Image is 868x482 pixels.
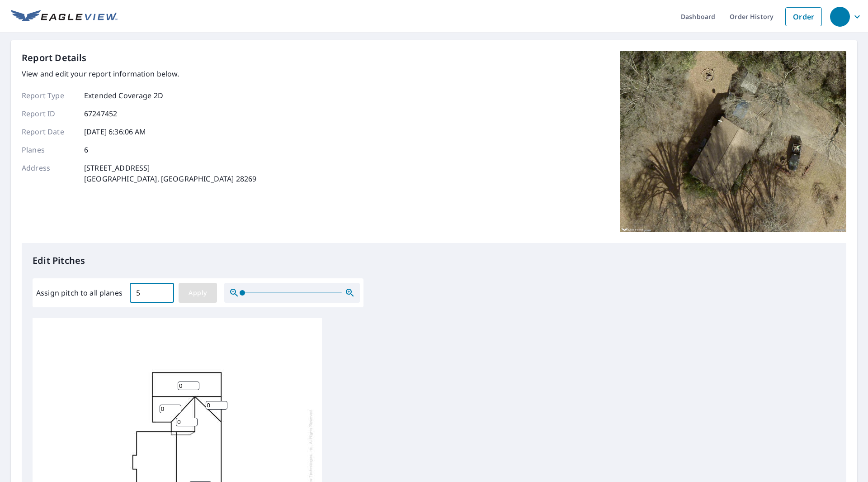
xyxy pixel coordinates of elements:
p: Edit Pitches [33,254,835,267]
p: Planes [22,144,76,155]
p: [STREET_ADDRESS] [GEOGRAPHIC_DATA], [GEOGRAPHIC_DATA] 28269 [84,162,256,184]
p: Address [22,162,76,184]
p: Report Details [22,51,87,65]
span: Apply [186,287,210,299]
p: [DATE] 6:36:06 AM [84,126,146,137]
a: Order [785,7,822,26]
p: 6 [84,144,88,155]
p: View and edit your report information below. [22,68,256,79]
button: Apply [179,283,217,303]
p: Report ID [22,108,76,119]
label: Assign pitch to all planes [36,287,123,298]
input: 00.0 [130,280,174,305]
p: 67247452 [84,108,117,119]
img: Top image [620,51,846,232]
p: Extended Coverage 2D [84,90,163,101]
p: Report Type [22,90,76,101]
img: EV Logo [11,10,118,24]
p: Report Date [22,126,76,137]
